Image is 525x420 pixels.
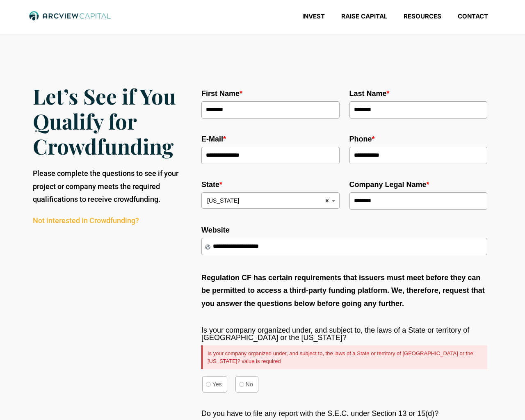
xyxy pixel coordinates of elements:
[33,167,188,206] p: Please complete the questions to see if your project or company meets the required qualifications...
[349,90,488,97] label: Last Name
[33,216,139,225] a: Not interested in Crowdfunding?
[208,349,482,365] p: Is your company organized under, and subject to, the laws of a State or territory of [GEOGRAPHIC_...
[201,181,340,188] label: State
[204,195,337,206] span: California
[201,135,340,143] label: E-Mail
[202,376,227,393] label: Yes
[201,272,487,310] p: Regulation CF has certain requirements that issuers must meet before they can be permitted to acc...
[201,326,487,341] label: Is your company organized under, and subject to, the laws of a State or territory of [GEOGRAPHIC_...
[201,90,340,97] label: First Name
[395,12,450,21] a: Resources
[207,197,239,204] span: [US_STATE]
[349,135,488,143] label: Phone
[450,12,496,21] a: Contact
[201,192,340,209] span: California
[235,376,258,393] label: No
[333,12,395,21] a: Raise Capital
[201,226,487,234] label: Website
[349,181,488,188] label: Company Legal Name
[294,12,333,21] a: Invest
[33,84,188,159] h3: Let’s See if You Qualify for Crowdfunding
[201,410,487,417] label: Do you have to file any report with the S.E.C. under Section 13 or 15(d)?
[325,195,329,206] span: Remove all items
